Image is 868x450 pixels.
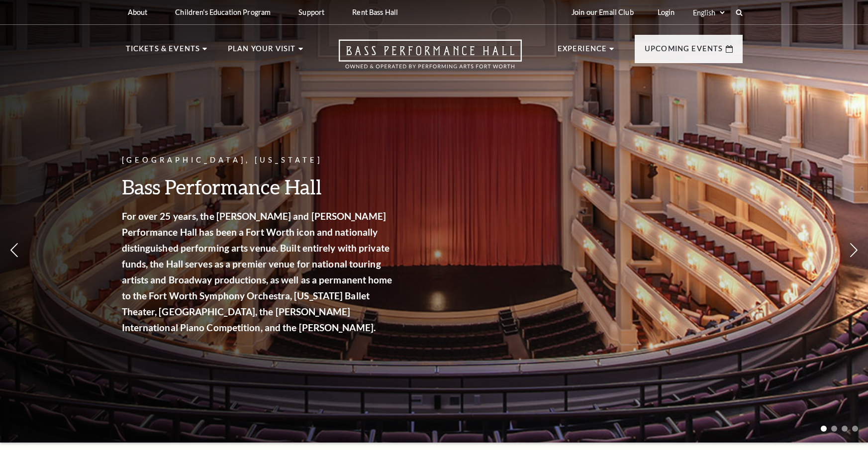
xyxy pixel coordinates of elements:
[122,154,395,167] p: [GEOGRAPHIC_DATA], [US_STATE]
[128,8,148,16] p: About
[122,210,392,333] strong: For over 25 years, the [PERSON_NAME] and [PERSON_NAME] Performance Hall has been a Fort Worth ico...
[228,43,296,61] p: Plan Your Visit
[352,8,398,16] p: Rent Bass Hall
[691,8,726,17] select: Select:
[126,43,200,61] p: Tickets & Events
[298,8,324,16] p: Support
[645,43,723,61] p: Upcoming Events
[175,8,271,16] p: Children's Education Program
[558,43,607,61] p: Experience
[122,174,395,199] h3: Bass Performance Hall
